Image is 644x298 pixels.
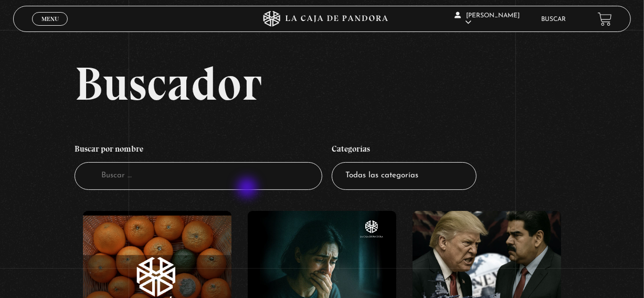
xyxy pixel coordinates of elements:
[542,16,566,23] a: Buscar
[332,139,477,163] h4: Categorías
[455,13,520,26] span: [PERSON_NAME]
[75,60,631,107] h2: Buscador
[38,25,62,32] span: Cerrar
[75,139,322,163] h4: Buscar por nombre
[598,12,612,26] a: View your shopping cart
[41,16,59,22] span: Menu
